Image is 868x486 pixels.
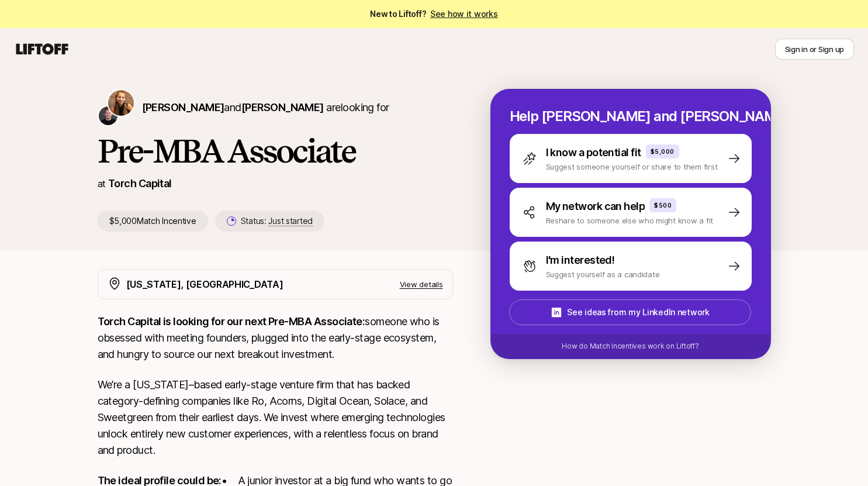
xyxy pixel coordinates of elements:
[268,216,313,226] span: Just started
[126,277,283,292] p: [US_STATE], [GEOGRAPHIC_DATA]
[98,176,106,191] p: at
[546,198,645,215] p: My network can help
[98,211,208,232] p: $5,000 Match Incentive
[98,315,365,328] strong: Torch Capital is looking for our next Pre-MBA Associate:
[108,177,172,189] a: Torch Capital
[430,9,498,19] a: See how it works
[562,341,698,351] p: How do Match Incentives work on Liftoff?
[546,252,615,268] p: I'm interested!
[546,161,718,173] p: Suggest someone yourself or share to them first
[567,305,709,319] p: See ideas from my LinkedIn network
[224,101,323,113] span: and
[546,215,714,226] p: Reshare to someone else who might know a fit
[546,268,660,280] p: Suggest yourself as a candidate
[509,299,751,325] button: See ideas from my LinkedIn network
[99,106,117,125] img: Christopher Harper
[370,7,497,21] span: New to Liftoff?
[400,278,443,290] p: View details
[142,99,389,116] p: are looking for
[142,101,224,113] span: [PERSON_NAME]
[546,144,641,161] p: I know a potential fit
[775,39,854,60] button: Sign in or Sign up
[98,313,453,363] p: someone who is obsessed with meeting founders, plugged into the early-stage ecosystem, and hungry...
[651,147,675,156] p: $5,000
[98,133,453,168] h1: Pre-MBA Associate
[510,108,752,125] p: Help [PERSON_NAME] and [PERSON_NAME] hire
[241,101,324,113] span: [PERSON_NAME]
[108,90,134,116] img: Katie Reiner
[98,377,453,459] p: We’re a [US_STATE]–based early-stage venture firm that has backed category-defining companies lik...
[654,201,672,210] p: $500
[241,214,313,228] p: Status:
